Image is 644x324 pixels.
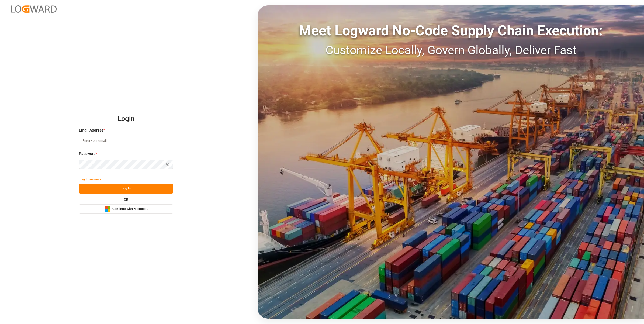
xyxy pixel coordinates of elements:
h2: Login [79,110,173,127]
button: Log In [79,184,173,194]
button: Forgot Password? [79,175,101,184]
input: Enter your email [79,136,173,145]
span: Password [79,151,96,157]
span: Continue with Microsoft [112,207,148,212]
img: Logward_new_orange.png [11,5,57,13]
div: Meet Logward No-Code Supply Chain Execution: [258,20,644,41]
span: Email Address [79,127,103,133]
small: OR [124,198,128,201]
button: Continue with Microsoft [79,204,173,214]
div: Customize Locally, Govern Globally, Deliver Fast [258,41,644,59]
